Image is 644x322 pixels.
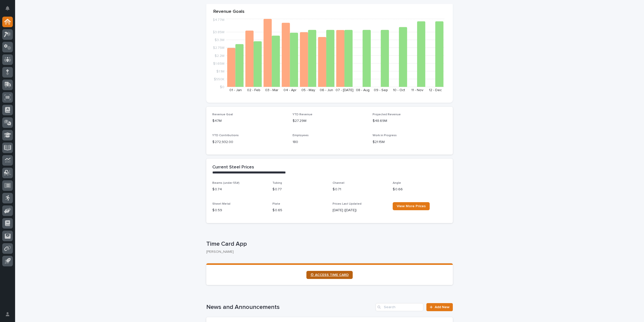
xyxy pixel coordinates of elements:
p: [DATE] ([DATE]) [333,208,387,213]
a: View More Prices [393,202,430,210]
text: 06 - Jun [320,88,333,92]
span: Revenue Goal [212,113,233,116]
text: 01 - Jan [229,88,242,92]
span: Employees [293,134,309,137]
p: $ 0.74 [212,187,266,192]
h2: Current Steel Prices [212,165,254,170]
span: Add New [435,305,450,309]
p: Time Card App [206,240,451,248]
tspan: $2.75M [213,46,224,50]
text: 03 - Mar [265,88,278,92]
p: $21.15M [373,139,447,145]
p: $48.69M [373,118,447,124]
text: 12 - Dec [429,88,442,92]
p: 180 [293,139,367,145]
button: Notifications [2,3,13,14]
h1: News and Announcements [206,304,374,311]
span: Tubing [272,182,282,185]
tspan: $3.85M [213,30,224,34]
tspan: $0 [220,85,224,89]
p: $ 0.65 [272,208,327,213]
span: View More Prices [397,204,426,208]
p: $47M [212,118,287,124]
span: ⏲ ACCESS TIME CARD [310,273,349,277]
span: Plate [272,202,280,205]
span: Sheet Metal [212,202,230,205]
p: $ 0.77 [272,187,327,192]
tspan: $550K [214,77,224,81]
span: Channel [333,182,344,185]
p: $ 272,932.00 [212,139,287,145]
p: $ 0.71 [333,187,387,192]
span: Projected Revenue [373,113,401,116]
p: $ 0.59 [212,208,266,213]
tspan: $3.3M [215,38,224,42]
span: Prices Last Updated [333,202,361,205]
div: Notifications [6,6,13,14]
p: [PERSON_NAME] [206,250,449,254]
text: 05 - May [301,88,315,92]
text: 10 - Oct [393,88,405,92]
p: $ 0.66 [393,187,447,192]
span: YTD Contributions [212,134,239,137]
text: 11 - Nov [411,88,423,92]
span: Work in Progress [373,134,397,137]
tspan: $2.2M [215,54,224,57]
text: 02 - Feb [247,88,260,92]
tspan: $1.1M [216,69,224,73]
span: Beams (under 55#) [212,182,239,185]
input: Search [376,303,423,311]
text: 09 - Sep [374,88,388,92]
a: Add New [426,303,453,311]
text: 08 - Aug [356,88,370,92]
span: YTD Revenue [293,113,312,116]
a: ⏲ ACCESS TIME CARD [306,271,353,279]
text: 04 - Apr [284,88,297,92]
p: Revenue Goals [213,9,446,15]
text: 07 - [DATE] [336,88,353,92]
tspan: $4.77M [213,18,224,22]
span: Angle [393,182,401,185]
tspan: $1.65M [213,62,224,65]
p: $27.29M [293,118,367,124]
